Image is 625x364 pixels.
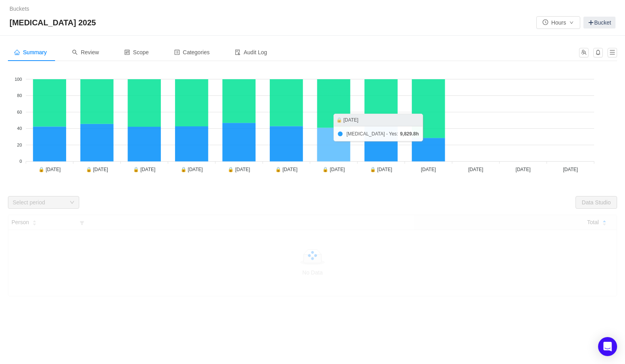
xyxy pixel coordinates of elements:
[86,166,108,172] tspan: 🔒 [DATE]
[10,16,101,29] span: [MEDICAL_DATA] 2025
[124,49,149,55] span: Scope
[72,49,99,55] span: Review
[468,167,483,172] tspan: [DATE]
[174,50,180,55] i: icon: profile
[536,16,580,29] button: icon: clock-circleHoursicon: down
[17,93,22,98] tspan: 80
[228,166,250,172] tspan: 🔒 [DATE]
[235,49,267,55] span: Audit Log
[10,6,29,12] a: Buckets
[370,166,392,172] tspan: 🔒 [DATE]
[275,166,297,172] tspan: 🔒 [DATE]
[235,50,240,55] i: icon: audit
[15,77,22,82] tspan: 100
[17,110,22,114] tspan: 60
[17,143,22,147] tspan: 20
[579,48,589,57] button: icon: team
[516,167,531,172] tspan: [DATE]
[133,166,155,172] tspan: 🔒 [DATE]
[563,167,578,172] tspan: [DATE]
[13,198,66,206] div: Select period
[174,49,210,55] span: Categories
[593,48,603,57] button: icon: bell
[322,166,345,172] tspan: 🔒 [DATE]
[38,166,61,172] tspan: 🔒 [DATE]
[17,126,22,131] tspan: 40
[608,48,617,57] button: icon: menu
[72,50,78,55] i: icon: search
[70,200,74,206] i: icon: down
[598,337,617,356] div: Open Intercom Messenger
[19,159,22,164] tspan: 0
[14,50,20,55] i: icon: home
[583,17,615,29] a: Bucket
[124,50,130,55] i: icon: control
[181,166,203,172] tspan: 🔒 [DATE]
[421,167,436,172] tspan: [DATE]
[14,49,47,55] span: Summary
